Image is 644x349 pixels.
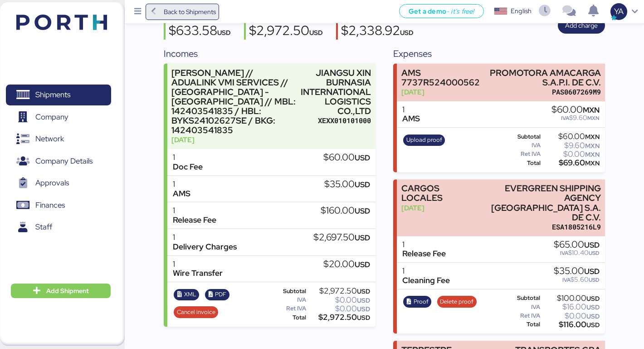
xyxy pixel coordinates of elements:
[35,132,64,145] span: Network
[217,28,231,37] span: USD
[403,135,445,146] button: Upload proof
[308,297,371,304] div: $0.00
[173,215,216,225] div: Release Fee
[6,151,111,172] a: Company Details
[215,289,226,299] span: PDF
[272,314,306,321] div: Total
[313,233,370,243] div: $2,697.50
[481,222,601,232] div: ESA1805216L9
[393,47,605,60] div: Expenses
[554,276,600,283] div: $5.60
[585,150,600,159] span: MXN
[484,68,600,87] div: PROMOTORA AMACARGA S.A.P.I. DE C.V.
[171,135,296,145] div: [DATE]
[586,303,600,311] span: USD
[561,115,569,122] span: IVA
[511,6,532,16] div: English
[308,288,371,294] div: $2,972.50
[35,155,93,168] span: Company Details
[272,305,306,312] div: Ret IVA
[35,199,65,212] span: Finances
[173,242,237,252] div: Delivery Charges
[6,194,111,215] a: Finances
[551,105,600,115] div: $60.00
[437,296,477,308] button: Delete proof
[35,176,69,189] span: Approvals
[355,233,370,243] span: USD
[323,153,370,163] div: $60.00
[502,321,540,328] div: Total
[558,17,605,34] button: Add charge
[402,276,450,285] div: Cleaning Fee
[173,259,223,269] div: 1
[174,306,218,318] button: Cancel invoice
[164,6,216,17] span: Back to Shipments
[587,115,600,122] span: MXN
[401,203,477,213] div: [DATE]
[401,68,480,87] div: AMS 7737R524000562
[542,142,600,149] div: $9.60
[481,184,601,222] div: EVERGREEN SHIPPING AGENCY [GEOGRAPHIC_DATA] S.A. DE C.V.
[542,313,600,319] div: $0.00
[355,179,370,189] span: USD
[554,240,600,250] div: $65.00
[586,321,600,329] span: USD
[130,4,146,20] button: Menu
[502,142,541,149] div: IVA
[205,289,229,301] button: PDF
[6,85,111,105] a: Shipments
[355,206,370,216] span: USD
[585,142,600,150] span: MXN
[440,297,473,307] span: Delete proof
[357,287,370,295] span: USD
[401,87,480,97] div: [DATE]
[542,160,600,166] div: $69.60
[586,312,600,320] span: USD
[542,151,600,158] div: $0.00
[403,296,431,308] button: Proof
[308,305,371,312] div: $0.00
[184,289,196,299] span: XML
[6,129,111,150] a: Network
[174,289,199,301] button: XML
[565,20,598,31] span: Add charge
[554,249,600,256] div: $10.40
[6,107,111,128] a: Company
[542,321,600,328] div: $116.00
[308,314,371,321] div: $2,972.50
[309,28,323,37] span: USD
[169,24,231,40] div: $633.58
[272,297,306,303] div: IVA
[542,304,600,310] div: $16.00
[542,295,600,302] div: $100.00
[583,105,600,115] span: MXN
[6,173,111,194] a: Approvals
[173,179,190,189] div: 1
[402,266,450,276] div: 1
[173,189,190,199] div: AMS
[173,162,203,172] div: Doc Fee
[589,249,600,257] span: USD
[164,47,376,60] div: Incomes
[146,4,220,20] a: Back to Shipments
[585,133,600,141] span: MXN
[301,116,371,125] div: XEXX010101000
[401,184,477,203] div: CARGOS LOCALES
[35,220,52,234] span: Staff
[586,294,600,303] span: USD
[323,259,370,269] div: $20.00
[355,153,370,163] span: USD
[173,233,237,242] div: 1
[173,153,203,162] div: 1
[402,240,446,249] div: 1
[173,269,223,278] div: Wire Transfer
[502,134,541,140] div: Subtotal
[321,206,370,216] div: $160.00
[357,305,370,313] span: USD
[400,28,414,37] span: USD
[341,24,414,40] div: $2,338.92
[249,24,323,40] div: $2,972.50
[484,87,600,97] div: PAS0607269M9
[357,296,370,304] span: USD
[35,88,70,101] span: Shipments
